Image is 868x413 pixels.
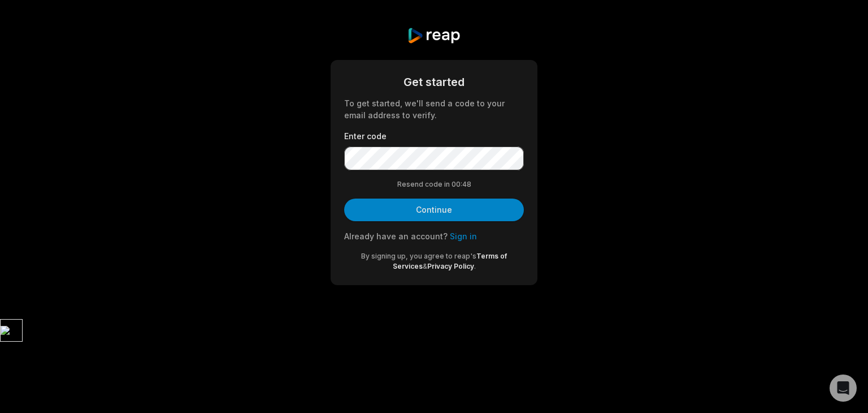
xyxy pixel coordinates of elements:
[830,375,857,402] div: Open Intercom Messenger
[423,262,427,270] span: &
[393,252,507,270] a: Terms of Services
[462,179,471,190] span: 48
[407,27,461,44] img: reap
[344,179,524,190] div: Resend code in 00:
[474,262,476,270] span: .
[344,199,524,221] button: Continue
[450,231,477,241] a: Sign in
[344,130,524,142] label: Enter code
[344,231,448,241] span: Already have an account?
[344,74,524,91] div: Get started
[427,262,474,270] a: Privacy Policy
[344,97,524,121] div: To get started, we'll send a code to your email address to verify.
[361,252,476,260] span: By signing up, you agree to reap's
